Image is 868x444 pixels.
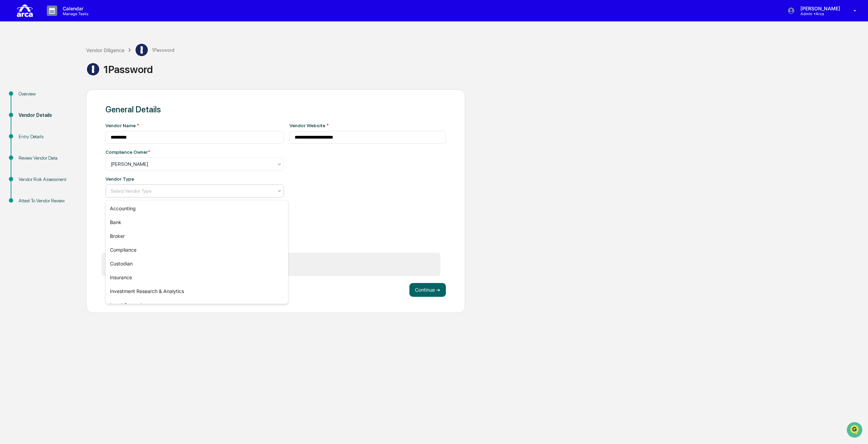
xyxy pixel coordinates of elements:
div: 🗄️ [50,88,55,93]
img: Vendor Logo [86,62,100,76]
p: How can we help? [7,14,125,26]
p: Manage Tasks [57,11,92,16]
div: Bank [106,215,288,229]
button: Continue ➔ [409,283,446,297]
p: Admin • Arca [795,11,844,16]
div: Vendor Risk Assessment [19,176,75,183]
div: Start new chat [23,53,113,60]
div: 🖐️ [7,88,12,93]
div: 1Password [135,43,174,57]
div: We're available if you need us! [23,60,87,65]
div: Review Vendor Data [19,154,75,162]
div: Accounting [106,202,288,215]
div: Vendor Name [105,123,284,128]
div: Vendor Website [289,123,446,128]
div: Insurance [106,271,288,284]
div: Legal Counsel [106,298,288,312]
a: Powered byPylon [49,117,83,122]
div: 1Password [86,62,865,76]
div: Broker [106,229,288,243]
div: Vendor Diligence [86,47,124,53]
span: Attestations [57,87,85,94]
span: Pylon [69,117,83,122]
img: logo [17,3,33,18]
div: Custodian [106,257,288,271]
div: Vendor Type [105,176,134,182]
div: Attest To Vendor Review [19,197,75,204]
a: 🖐️Preclearance [4,84,47,97]
div: 🔎 [7,101,12,106]
div: Overview [19,90,75,98]
iframe: Open customer support [846,421,865,440]
img: Vendor Logo [135,43,149,57]
div: Compliance [106,243,288,257]
p: [PERSON_NAME] [795,6,844,11]
div: General Details [105,104,446,114]
a: 🗄️Attestations [47,84,88,97]
span: Data Lookup [14,100,43,107]
a: 🔎Data Lookup [4,97,46,110]
div: Investment Research & Analytics [106,284,288,298]
div: Compliance Owner [105,149,150,155]
div: Entry Details [19,133,75,140]
p: Calendar [57,6,92,11]
span: Preclearance [14,87,44,94]
div: Vendor Details [19,112,75,119]
img: 1746055101610-c473b297-6a78-478c-a979-82029cc54cd1 [7,53,19,65]
button: Start new chat [117,55,125,63]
